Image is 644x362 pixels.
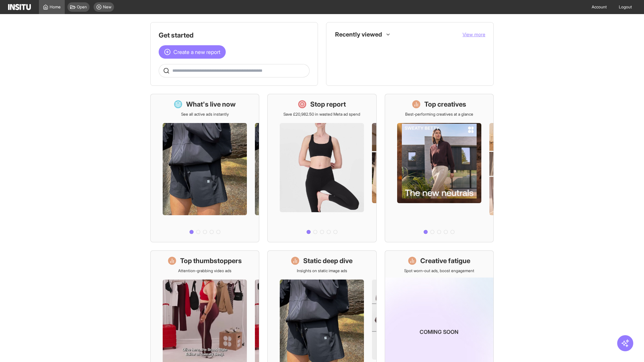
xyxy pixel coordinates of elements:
[186,100,236,109] h1: What's live now
[159,45,226,59] button: Create a new report
[463,32,485,37] span: View more
[180,256,242,265] h1: Top thumbstoppers
[178,268,231,274] p: Attention-grabbing video ads
[303,256,353,265] h1: Static deep dive
[424,100,466,109] h1: Top creatives
[463,31,485,38] button: View more
[337,44,345,52] div: Insights
[173,48,220,56] span: Create a new report
[283,112,360,117] p: Save £20,982.50 in wasted Meta ad spend
[103,4,111,10] span: New
[349,60,370,65] span: Placements
[159,31,310,40] h1: Get started
[267,94,376,242] a: Stop reportSave £20,982.50 in wasted Meta ad spend
[349,60,480,65] span: Placements
[8,4,31,10] img: Logo
[297,268,347,274] p: Insights on static image ads
[385,94,494,242] a: Top creativesBest-performing creatives at a glance
[349,45,480,51] span: TikTok Ads
[50,4,61,10] span: Home
[337,59,345,67] div: Insights
[310,100,346,109] h1: Stop report
[405,112,473,117] p: Best-performing creatives at a glance
[150,94,259,242] a: What's live nowSee all active ads instantly
[77,4,87,10] span: Open
[181,112,229,117] p: See all active ads instantly
[349,45,369,51] span: TikTok Ads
